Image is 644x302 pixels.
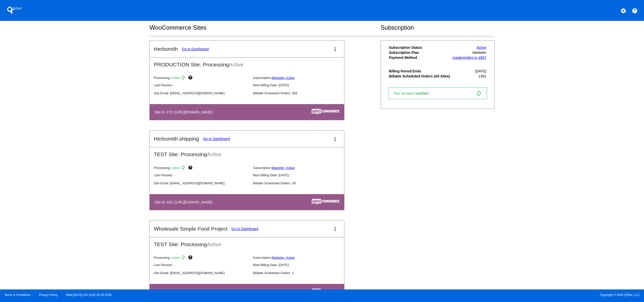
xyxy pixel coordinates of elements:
p: Next Billing Date: [DATE] [253,263,348,267]
p: Billable Scheduled Orders: 958 [253,91,348,95]
p: Last Paused: - [154,83,249,87]
mat-icon: sync [181,75,187,81]
mat-icon: sync [476,90,482,96]
p: Site Email: [EMAIL_ADDRESS][DOMAIN_NAME] [154,271,249,275]
mat-icon: more_vert [332,226,338,232]
p: Last Paused: - [154,173,249,177]
a: Your account isactive! sync [388,88,487,99]
h1: QPilot [4,5,24,15]
h2: WooCommerce Sites [149,24,381,31]
a: Web:[DATE] API:2025.09.30.2039 [66,293,112,297]
a: masterending in 4667 [452,56,486,60]
span: master [452,56,463,60]
span: Active [171,166,180,170]
span: active! [417,91,431,95]
img: c53aa0e5-ae75-48aa-9bee-956650975ee5 [312,199,339,204]
h2: Wholesale Simple Food Project [154,226,227,232]
mat-icon: more_vert [332,136,338,142]
img: c53aa0e5-ae75-48aa-9bee-956650975ee5 [312,109,339,114]
p: Processing: [154,75,249,81]
span: Active [229,62,243,67]
span: Copyright © 2024 QPilot, LLC [326,293,640,297]
span: Active [207,151,221,157]
h2: Subscription [381,24,495,31]
p: Subscription: [253,166,348,170]
h2: Herbsmith [154,46,178,52]
span: [DATE] [475,69,486,73]
span: Active [207,241,221,247]
span: 1301 [478,74,486,78]
mat-icon: help [188,255,194,261]
th: Payment Method [389,55,451,60]
h2: TEST Site: Processing [150,237,344,247]
p: Processing: [154,255,249,261]
span: Your account is [393,91,434,95]
mat-icon: help [188,165,194,171]
a: Marketer: Active [272,166,295,170]
h2: Herbsmith.shipping [154,136,199,142]
a: Go to Dashboard [203,137,230,141]
a: Terms & Conditions [4,293,30,297]
mat-icon: more_vert [332,46,338,52]
th: Subscription Plan [389,50,451,55]
p: Site Email: [EMAIL_ADDRESS][DOMAIN_NAME] [154,91,249,95]
span: Marketer [472,51,486,55]
mat-icon: help [188,75,194,81]
h2: TEST Site: Processing [150,147,344,157]
a: Privacy Policy [39,293,58,297]
p: Subscription: [253,76,348,80]
span: Active [171,76,180,80]
p: Next Billing Date: [DATE] [253,173,348,177]
p: Billable Scheduled Orders: 1 [253,271,348,275]
h2: PRODUCTION Site: Processing [150,58,344,68]
mat-icon: help [632,8,638,14]
mat-icon: sync [181,255,187,261]
h4: Site Id: 420 | [URL][DOMAIN_NAME] [154,200,215,204]
p: Site Email: [EMAIL_ADDRESS][DOMAIN_NAME] [154,181,249,185]
a: Active [477,46,486,50]
mat-icon: settings [620,8,626,14]
p: Subscription: [253,256,348,260]
a: Go to Dashboard [182,47,209,51]
a: Marketer: Active [272,76,295,80]
p: Processing: [154,165,249,171]
p: Billable Scheduled Orders: 39 [253,181,348,185]
img: c53aa0e5-ae75-48aa-9bee-956650975ee5 [312,289,339,294]
h4: Site Id: 272 | [URL][DOMAIN_NAME] [154,110,215,114]
mat-icon: sync [181,165,187,171]
th: Billing Period Ends [389,69,451,73]
th: Billable Scheduled Orders (All Sites) [389,74,451,78]
p: Next Billing Date: [DATE] [253,83,348,87]
th: Subscription Status [389,45,451,50]
span: Active [171,256,180,260]
a: Marketer: Active [272,256,295,260]
a: Go to Dashboard [231,227,258,231]
p: Last Paused: - [154,263,249,267]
